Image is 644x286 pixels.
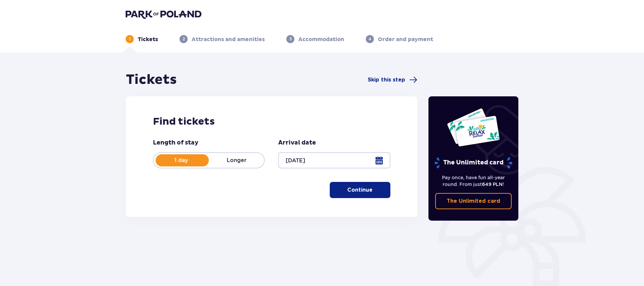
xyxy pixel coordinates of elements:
p: The Unlimited card [434,157,513,169]
p: Accommodation [298,36,344,43]
p: The Unlimited card [447,197,500,205]
p: Order and payment [378,36,433,43]
p: Tickets [138,36,158,43]
img: Park of Poland logo [126,9,201,19]
button: Continue [330,182,390,198]
p: Continue [347,186,373,194]
p: 4 [368,36,371,42]
p: 1 [129,36,131,42]
p: Arrival date [278,139,316,147]
p: Length of stay [153,139,198,147]
a: Skip this step [368,76,417,84]
h2: Find tickets [153,115,390,128]
p: Longer [209,157,264,164]
p: Pay once, have fun all-year round. From just ! [435,174,512,188]
p: 1 day [154,157,209,164]
span: Skip this step [368,76,405,84]
p: 2 [183,36,185,42]
p: 3 [289,36,292,42]
a: The Unlimited card [435,193,512,209]
span: 649 PLN [482,182,503,187]
p: Attractions and amenities [192,36,265,43]
h1: Tickets [126,71,177,88]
